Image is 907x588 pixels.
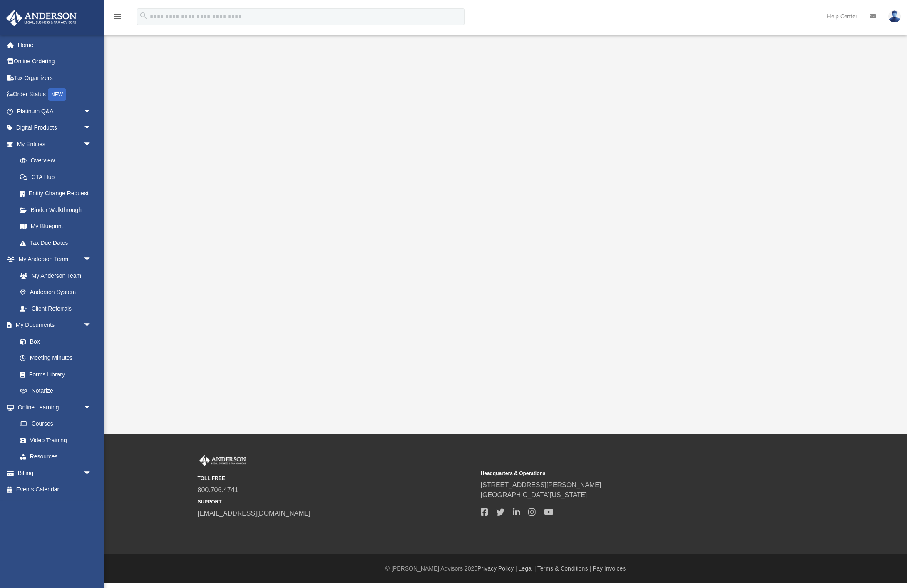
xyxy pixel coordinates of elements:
a: Events Calendar [6,481,104,498]
span: arrow_drop_down [83,103,100,120]
div: © [PERSON_NAME] Advisors 2025 [104,564,907,573]
a: Tax Organizers [6,70,104,86]
a: Entity Change Request [12,185,104,202]
img: User Pic [888,10,901,22]
a: Binder Walkthrough [12,202,104,218]
a: Tax Due Dates [12,234,104,251]
a: Billingarrow_drop_down [6,465,104,481]
a: Box [12,333,96,350]
a: menu [112,16,122,22]
a: My Documentsarrow_drop_down [6,317,100,334]
a: 800.706.4741 [198,486,239,493]
a: Video Training [12,432,96,448]
a: My Anderson Team [12,267,96,284]
i: menu [112,12,122,22]
a: Pay Invoices [593,565,626,572]
span: arrow_drop_down [83,136,100,153]
a: Client Referrals [12,300,100,317]
a: Anderson System [12,284,100,301]
a: My Anderson Teamarrow_drop_down [6,251,100,268]
a: My Blueprint [12,218,100,235]
a: Meeting Minutes [12,350,100,366]
span: arrow_drop_down [83,465,100,482]
a: Resources [12,448,100,465]
a: Home [6,37,104,53]
a: Legal | [519,565,536,572]
span: arrow_drop_down [83,251,100,268]
i: search [139,11,148,20]
a: Overview [12,152,104,169]
img: Anderson Advisors Platinum Portal [198,455,248,466]
span: arrow_drop_down [83,120,100,137]
small: SUPPORT [198,498,475,506]
img: Anderson Advisors Platinum Portal [4,10,79,26]
a: Online Ordering [6,53,104,70]
span: arrow_drop_down [83,317,100,334]
a: Privacy Policy | [477,565,517,572]
a: Notarize [12,383,100,399]
a: CTA Hub [12,169,104,185]
a: Digital Productsarrow_drop_down [6,120,104,136]
a: Platinum Q&Aarrow_drop_down [6,103,104,120]
a: Order StatusNEW [6,86,104,103]
a: [GEOGRAPHIC_DATA][US_STATE] [481,491,587,498]
a: Online Learningarrow_drop_down [6,399,100,416]
a: [EMAIL_ADDRESS][DOMAIN_NAME] [198,510,311,517]
a: Courses [12,416,100,432]
a: Terms & Conditions | [537,565,591,572]
small: Headquarters & Operations [481,470,758,477]
a: [STREET_ADDRESS][PERSON_NAME] [481,481,601,488]
small: TOLL FREE [198,475,475,482]
a: My Entitiesarrow_drop_down [6,136,104,152]
span: arrow_drop_down [83,399,100,416]
a: Forms Library [12,366,96,383]
div: NEW [48,88,66,101]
